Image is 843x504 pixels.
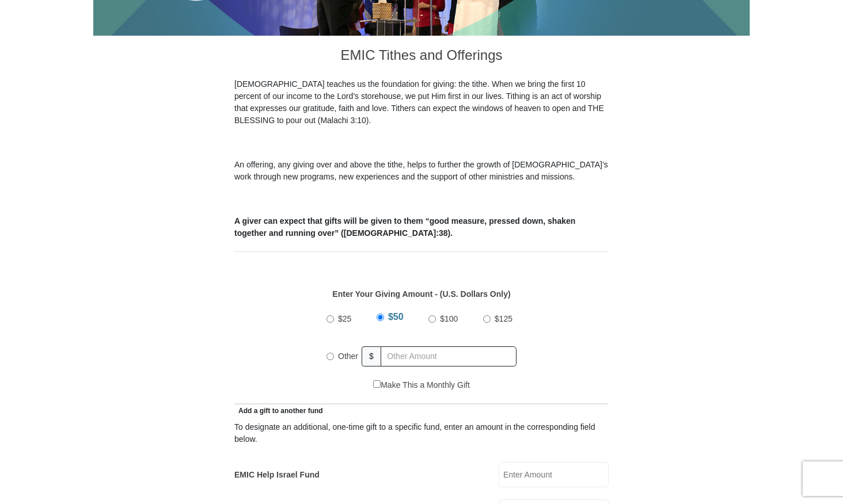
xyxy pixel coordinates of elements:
span: $50 [388,312,404,322]
span: $125 [495,314,512,323]
div: To designate an additional, one-time gift to a specific fund, enter an amount in the correspondin... [234,421,609,445]
span: $ [362,346,381,366]
input: Enter Amount [499,462,609,487]
label: Make This a Monthly Gift [373,379,470,391]
input: Make This a Monthly Gift [373,380,381,388]
label: EMIC Help Israel Fund [234,469,320,481]
span: $100 [440,314,458,323]
input: Other Amount [381,346,517,366]
h3: EMIC Tithes and Offerings [234,36,609,78]
p: [DEMOGRAPHIC_DATA] teaches us the foundation for giving: the tithe. When we bring the first 10 pe... [234,78,609,127]
strong: Enter Your Giving Amount - (U.S. Dollars Only) [332,289,510,299]
b: A giver can expect that gifts will be given to them “good measure, pressed down, shaken together ... [234,216,575,238]
span: Add a gift to another fund [234,407,323,415]
span: $25 [338,314,351,323]
span: Other [338,352,358,361]
p: An offering, any giving over and above the tithe, helps to further the growth of [DEMOGRAPHIC_DAT... [234,159,609,183]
